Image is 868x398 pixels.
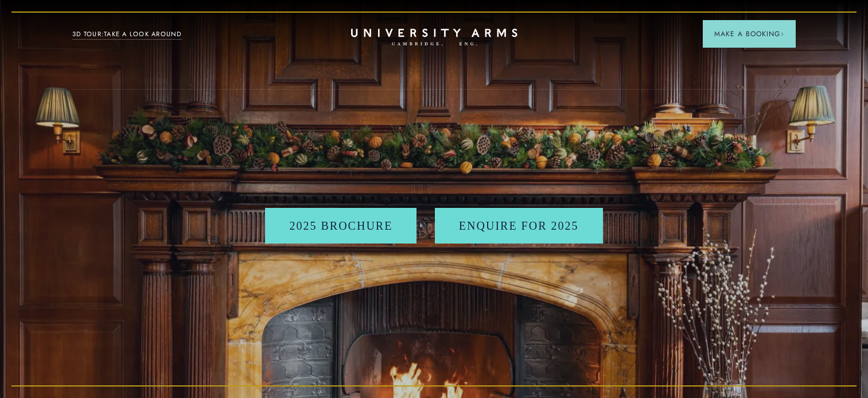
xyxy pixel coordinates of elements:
[780,32,784,36] img: Arrow icon
[72,29,182,40] a: 3D TOUR:TAKE A LOOK AROUND
[703,20,796,48] button: Make a BookingArrow icon
[435,208,603,244] a: Enquire for 2025
[351,29,517,47] a: Home
[265,208,417,244] a: 2025 BROCHURE
[714,29,784,39] span: Make a Booking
